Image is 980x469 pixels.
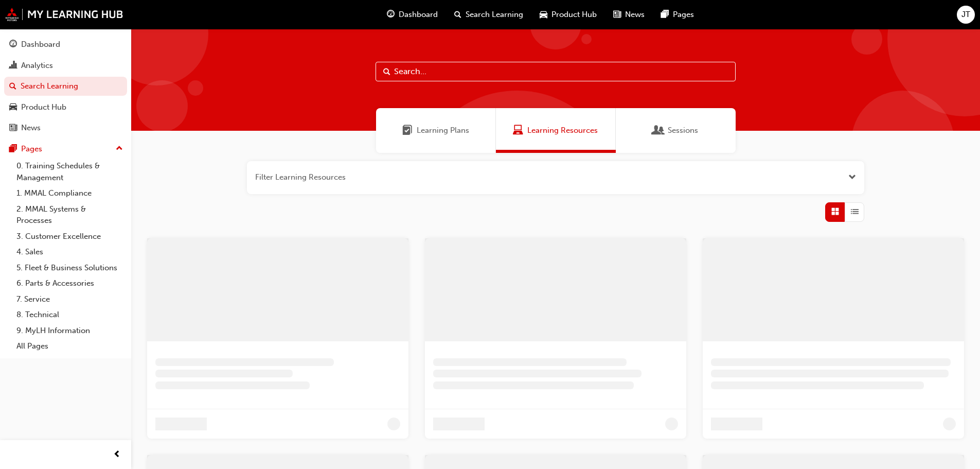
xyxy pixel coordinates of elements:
span: Sessions [653,125,664,136]
a: search-iconSearch Learning [446,4,531,25]
span: News [625,9,645,21]
a: 8. Technical [12,307,127,323]
a: Analytics [4,56,127,75]
button: DashboardAnalyticsSearch LearningProduct HubNews [4,33,127,140]
a: 9. MyLH Information [12,323,127,339]
span: car-icon [9,103,17,112]
span: Learning Resources [527,125,598,136]
div: Dashboard [21,39,60,50]
a: 2. MMAL Systems & Processes [12,201,127,229]
span: Learning Plans [402,125,413,136]
span: up-icon [116,142,123,155]
a: Search Learning [4,77,127,96]
span: search-icon [454,8,461,21]
span: JT [961,9,970,21]
span: Learning Resources [513,125,523,136]
span: pages-icon [9,145,17,154]
span: chart-icon [9,61,17,71]
img: mmal [5,8,123,21]
div: News [21,122,41,134]
a: 6. Parts & Accessories [12,275,127,291]
span: news-icon [613,8,621,21]
a: pages-iconPages [653,4,702,25]
a: 3. Customer Excellence [12,229,127,245]
a: 5. Fleet & Business Solutions [12,260,127,276]
span: guage-icon [387,8,395,21]
div: Product Hub [21,101,66,113]
div: Pages [21,143,42,155]
a: SessionsSessions [616,108,736,153]
button: Open the filter [848,171,856,183]
button: JT [957,6,975,24]
a: 7. Service [12,291,127,307]
span: prev-icon [113,448,121,461]
a: news-iconNews [605,4,653,25]
span: Sessions [668,125,698,136]
span: news-icon [9,124,17,133]
span: Dashboard [399,9,438,21]
a: Learning PlansLearning Plans [376,108,496,153]
span: Grid [831,206,839,218]
a: guage-iconDashboard [379,4,446,25]
span: car-icon [540,8,547,21]
span: Search Learning [466,9,523,21]
span: Learning Plans [417,125,469,136]
span: Pages [673,9,694,21]
a: 0. Training Schedules & Management [12,158,127,185]
span: List [851,206,859,218]
a: Product Hub [4,98,127,117]
span: guage-icon [9,40,17,49]
button: Pages [4,140,127,159]
a: News [4,118,127,137]
span: pages-icon [661,8,669,21]
span: search-icon [9,82,16,91]
input: Search... [376,62,736,81]
span: Product Hub [551,9,597,21]
span: Search [383,66,390,78]
a: All Pages [12,338,127,354]
a: 1. MMAL Compliance [12,185,127,201]
a: Learning ResourcesLearning Resources [496,108,616,153]
a: Dashboard [4,35,127,54]
a: car-iconProduct Hub [531,4,605,25]
a: 4. Sales [12,244,127,260]
div: Analytics [21,60,53,72]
